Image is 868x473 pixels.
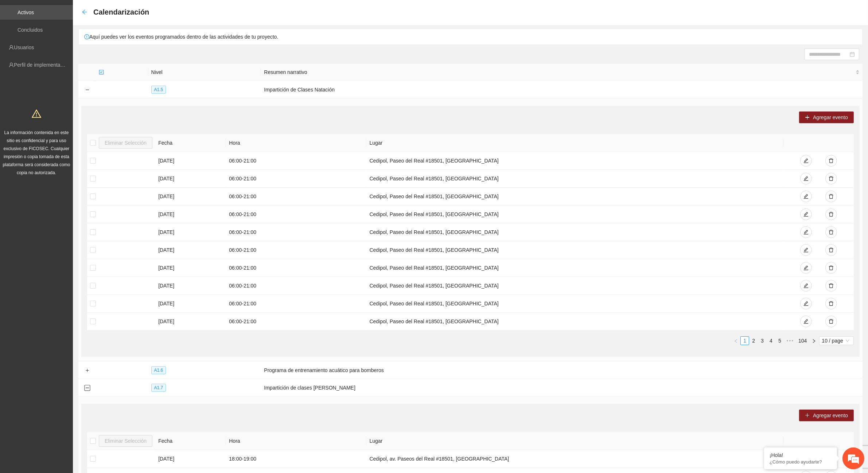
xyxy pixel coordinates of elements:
span: edit [803,283,809,289]
button: delete [825,191,837,202]
span: edit [803,247,809,253]
button: delete [825,262,837,274]
th: Lugar [366,134,783,152]
button: edit [800,280,812,292]
td: Cedipol, Paseo del Real #18501, [GEOGRAPHIC_DATA] [366,259,783,277]
td: Programa de entrenamiento acuático para bomberos [261,361,863,379]
button: edit [800,244,812,256]
a: Usuarios [14,44,34,50]
td: Cedipol, Paseo del Real #18501, [GEOGRAPHIC_DATA] [366,223,783,241]
td: Cedipol, Paseo del Real #18501, [GEOGRAPHIC_DATA] [366,188,783,206]
td: Impartición de Clases Natación [261,81,863,98]
span: plus [805,115,810,121]
td: Cedipol, av. Paseos del Real #18501, [GEOGRAPHIC_DATA] [366,450,783,468]
button: edit [800,173,812,184]
td: [DATE] [155,241,226,259]
li: 104 [796,336,809,345]
button: delete [825,280,837,292]
button: Collapse row [84,87,90,93]
span: Agregar evento [813,113,848,121]
td: Cedipol, Paseo del Real #18501, [GEOGRAPHIC_DATA] [366,277,783,295]
button: Eliminar Selección [99,137,152,149]
a: 2 [750,337,758,345]
span: A1.6 [151,366,166,374]
li: 4 [767,336,775,345]
th: Fecha [155,432,226,450]
span: edit [803,176,809,182]
button: delete [825,298,837,309]
button: edit [800,191,812,202]
button: delete [825,316,837,327]
th: Hora [226,432,366,450]
td: 06:00 - 21:00 [226,152,366,170]
td: [DATE] [155,206,226,223]
li: 5 [775,336,784,345]
li: 3 [758,336,767,345]
td: 06:00 - 21:00 [226,188,366,206]
button: delete [825,208,837,220]
span: edit [803,158,809,164]
td: [DATE] [155,223,226,241]
span: check-square [99,70,104,75]
span: right [812,339,816,343]
span: Calendarización [93,6,149,18]
li: Previous Page [732,336,740,345]
textarea: Escriba su mensaje y pulse “Intro” [4,199,139,224]
button: Eliminar Selección [99,435,152,447]
div: Minimizar ventana de chat en vivo [120,4,137,21]
span: La información contenida en este sitio es confidencial y para uso exclusivo de FICOSEC. Cualquier... [3,130,70,175]
button: plusAgregar evento [799,410,854,421]
span: plus [805,413,810,419]
td: Cedipol, Paseo del Real #18501, [GEOGRAPHIC_DATA] [366,295,783,313]
span: delete [829,176,834,182]
a: 104 [796,337,809,345]
span: Resumen narrativo [264,68,854,76]
p: ¿Cómo puedo ayudarte? [770,459,832,465]
a: 5 [776,337,784,345]
li: 1 [740,336,749,345]
button: delete [825,173,837,184]
span: Estamos en línea. [42,97,101,171]
a: 4 [767,337,775,345]
td: [DATE] [155,188,226,206]
span: A1.7 [151,384,166,392]
div: Back [82,9,87,15]
button: edit [800,208,812,220]
span: 10 / page [822,337,851,345]
button: left [732,336,740,345]
td: Cedipol, Paseo del Real #18501, [GEOGRAPHIC_DATA] [366,170,783,188]
li: Next 5 Pages [784,336,796,345]
div: Aquí puedes ver los eventos programados dentro de las actividades de tu proyecto. [79,29,862,44]
span: delete [829,230,834,235]
span: A1.5 [151,86,166,94]
div: Chatee con nosotros ahora [38,37,122,47]
button: edit [800,316,812,327]
button: edit [800,298,812,309]
span: edit [803,319,809,325]
a: Concluidos [17,27,43,33]
span: edit [803,194,809,200]
button: Collapse row [84,385,90,391]
button: delete [825,155,837,167]
td: Cedipol, Paseo del Real #18501, [GEOGRAPHIC_DATA] [366,241,783,259]
th: Hora [226,134,366,152]
span: delete [829,319,834,325]
td: Cedipol, Paseo del Real #18501, [GEOGRAPHIC_DATA] [366,313,783,331]
td: [DATE] [155,277,226,295]
td: [DATE] [155,313,226,331]
td: 06:00 - 21:00 [226,259,366,277]
span: delete [829,247,834,253]
td: Cedipol, Paseo del Real #18501, [GEOGRAPHIC_DATA] [366,206,783,223]
td: Impartición de clases [PERSON_NAME] [261,379,863,396]
span: delete [829,283,834,289]
button: edit [800,226,812,238]
td: 06:00 - 21:00 [226,206,366,223]
span: delete [829,212,834,218]
span: Agregar evento [813,411,848,419]
th: Nivel [148,64,261,81]
td: Cedipol, Paseo del Real #18501, [GEOGRAPHIC_DATA] [366,152,783,170]
span: edit [803,301,809,307]
span: delete [829,194,834,200]
th: Lugar [366,432,783,450]
span: warning [32,109,41,118]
